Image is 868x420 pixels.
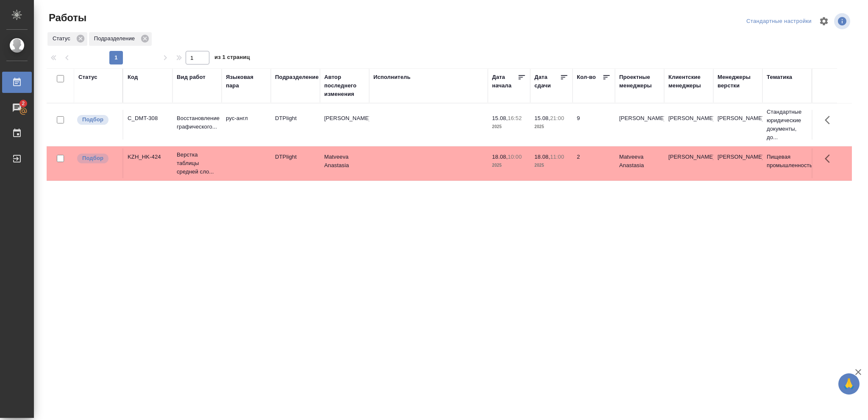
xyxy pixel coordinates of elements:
span: 2 [17,99,30,108]
div: Можно подбирать исполнителей [76,153,118,164]
span: из 1 страниц [214,52,250,64]
div: Кол-во [577,73,596,81]
span: Настроить таблицу [814,11,834,31]
button: Здесь прячутся важные кнопки [820,110,840,130]
div: Код [128,73,138,81]
div: C_DMT-308 [128,114,168,123]
p: Восстановление графического... [177,114,217,131]
span: 🙏 [842,375,856,393]
div: Тематика [767,73,792,81]
td: рус-англ [222,110,271,140]
div: KZH_HK-424 [128,153,168,161]
div: Менеджеры верстки [718,73,758,90]
p: 15.08, [492,115,508,121]
p: 18.08, [492,154,508,160]
p: Подразделение [94,34,138,43]
p: 16:52 [508,115,522,121]
p: 10:00 [508,154,522,160]
p: Подбор [82,115,103,124]
p: 2025 [534,161,568,170]
div: Статус [78,73,97,81]
td: [PERSON_NAME] [664,148,713,178]
p: 21:00 [550,115,564,121]
div: Вид работ [177,73,206,81]
td: [PERSON_NAME] [664,110,713,140]
td: 9 [573,110,615,140]
p: [PERSON_NAME] [718,114,758,123]
p: 18.08, [534,154,550,160]
td: DTPlight [271,110,320,140]
td: 2 [573,148,615,178]
a: 2 [2,97,32,118]
span: Работы [47,11,86,25]
button: 🙏 [838,373,860,395]
p: Статус [53,34,73,43]
td: [PERSON_NAME] [320,110,369,140]
p: Стандартные юридические документы, до... [767,108,807,142]
p: 2025 [492,161,526,170]
p: 11:00 [550,154,564,160]
p: 2025 [534,123,568,131]
td: Matveeva Anastasia [320,148,369,178]
td: DTPlight [271,148,320,178]
p: 15.08, [534,115,550,121]
div: Клиентские менеджеры [668,73,709,90]
span: Посмотреть информацию [834,13,852,29]
td: [PERSON_NAME] [615,110,664,140]
td: Matveeva Anastasia [615,148,664,178]
div: Можно подбирать исполнителей [76,114,118,126]
div: Исполнитель [373,73,411,81]
p: Пищевая промышленность [767,153,807,170]
div: Подразделение [89,32,152,46]
div: Дата начала [492,73,517,90]
p: Верстка таблицы средней сло... [177,151,217,176]
p: [PERSON_NAME] [718,153,758,161]
div: Подразделение [275,73,319,81]
div: Дата сдачи [534,73,560,90]
div: Статус [47,32,87,46]
div: split button [744,15,814,28]
div: Языковая пара [226,73,267,90]
p: 2025 [492,123,526,131]
div: Проектные менеджеры [619,73,660,90]
button: Здесь прячутся важные кнопки [820,148,840,169]
p: Подбор [82,154,103,162]
div: Автор последнего изменения [324,73,365,98]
